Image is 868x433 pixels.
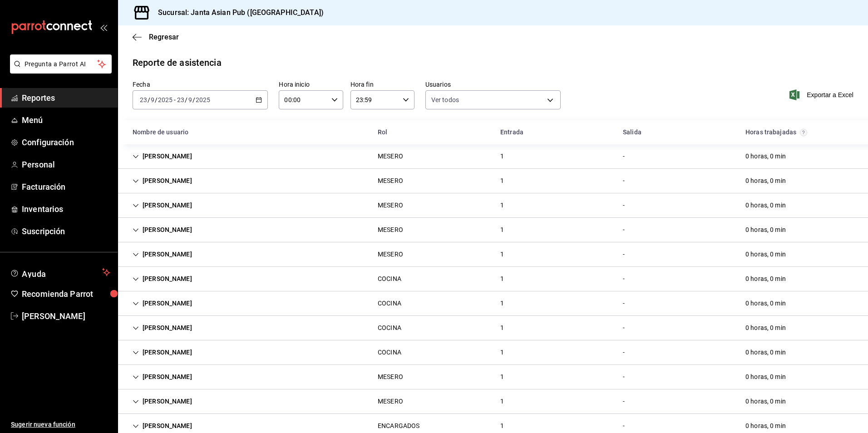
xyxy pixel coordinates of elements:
[800,129,807,136] svg: El total de horas trabajadas por usuario es el resultado de la suma redondeada del registro de ho...
[125,197,199,214] div: Cell
[493,124,616,141] div: HeadCell
[616,148,632,165] div: Cell
[151,7,324,18] h3: Sucursal: Janta Asian Pub ([GEOGRAPHIC_DATA])
[378,299,401,308] div: COCINA
[493,295,511,312] div: Cell
[22,158,110,171] span: Personal
[616,344,632,361] div: Cell
[118,218,868,242] div: Row
[616,221,632,238] div: Cell
[378,250,403,259] div: MESERO
[118,389,868,414] div: Row
[125,246,199,263] div: Cell
[148,96,150,103] span: /
[125,148,199,165] div: Cell
[616,295,632,312] div: Cell
[22,310,110,322] span: [PERSON_NAME]
[155,96,158,103] span: /
[195,96,211,103] input: ----
[370,320,409,336] div: Cell
[616,369,632,385] div: Cell
[493,344,511,361] div: Cell
[738,320,793,336] div: Cell
[22,114,110,126] span: Menú
[149,33,179,41] span: Regresar
[378,397,403,406] div: MESERO
[118,144,868,169] div: Row
[738,148,793,165] div: Cell
[22,181,110,193] span: Facturación
[125,221,199,238] div: Cell
[125,369,199,385] div: Cell
[22,92,110,104] span: Reportes
[6,66,112,75] a: Pregunta a Parrot AI
[188,96,192,103] input: --
[378,225,403,235] div: MESERO
[125,295,199,312] div: Cell
[133,81,268,88] label: Fecha
[125,271,199,287] div: Cell
[370,295,409,312] div: Cell
[174,96,176,103] span: -
[378,421,419,431] div: ENCARGADOS
[279,81,343,88] label: Hora inicio
[11,420,110,429] span: Sugerir nueva función
[22,203,110,215] span: Inventarios
[118,169,868,193] div: Row
[378,274,401,284] div: COCINA
[431,95,459,104] span: Ver todos
[616,124,738,141] div: HeadCell
[738,393,793,410] div: Cell
[118,193,868,218] div: Row
[370,221,410,238] div: Cell
[616,393,632,410] div: Cell
[10,54,112,74] button: Pregunta a Parrot AI
[378,152,403,161] div: MESERO
[133,33,179,41] button: Regresar
[139,96,148,103] input: --
[378,323,401,333] div: COCINA
[378,348,401,357] div: COCINA
[370,172,410,189] div: Cell
[133,56,222,69] div: Reporte de asistencia
[616,172,632,189] div: Cell
[118,316,868,340] div: Row
[791,89,853,100] button: Exportar a Excel
[370,344,409,361] div: Cell
[125,320,199,336] div: Cell
[370,271,409,287] div: Cell
[738,344,793,361] div: Cell
[22,288,110,300] span: Recomienda Parrot
[118,242,868,267] div: Row
[125,393,199,410] div: Cell
[370,148,410,165] div: Cell
[185,96,187,103] span: /
[493,393,511,410] div: Cell
[738,221,793,238] div: Cell
[616,246,632,263] div: Cell
[370,124,493,141] div: HeadCell
[738,124,861,141] div: HeadCell
[493,320,511,336] div: Cell
[22,225,110,237] span: Suscripción
[425,81,561,88] label: Usuarios
[118,267,868,291] div: Row
[118,365,868,389] div: Row
[25,59,98,69] span: Pregunta a Parrot AI
[378,201,403,210] div: MESERO
[738,172,793,189] div: Cell
[493,369,511,385] div: Cell
[150,96,155,103] input: --
[118,120,868,144] div: Head
[616,197,632,214] div: Cell
[370,369,410,385] div: Cell
[738,271,793,287] div: Cell
[616,271,632,287] div: Cell
[177,96,185,103] input: --
[378,176,403,186] div: MESERO
[738,197,793,214] div: Cell
[192,96,195,103] span: /
[493,172,511,189] div: Cell
[125,124,370,141] div: HeadCell
[378,372,403,382] div: MESERO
